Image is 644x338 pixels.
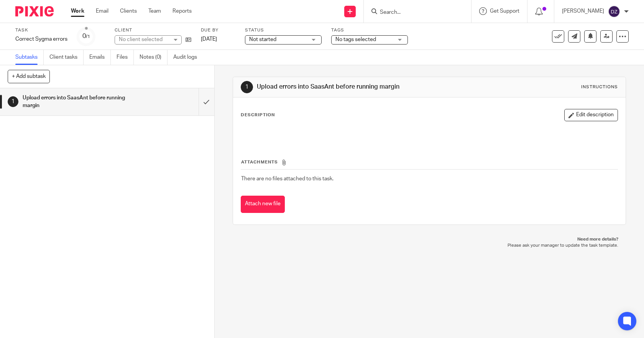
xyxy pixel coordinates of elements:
[257,83,445,91] h1: Upload errors into SaasAnt before running margin
[8,96,18,107] div: 1
[249,37,276,42] span: Not started
[240,242,619,249] p: Please ask your manager to update the task template.
[23,92,135,112] h1: Upload errors into SaasAnt before running margin
[86,35,90,39] small: /1
[71,7,84,15] a: Work
[240,236,619,242] p: Need more details?
[148,7,161,15] a: Team
[15,27,67,33] label: Task
[201,36,217,42] span: [DATE]
[564,109,618,121] button: Edit description
[562,7,604,15] p: [PERSON_NAME]
[15,35,67,43] div: Correct Sygma errors
[172,7,192,15] a: Reports
[119,36,169,43] div: No client selected
[173,50,203,65] a: Audit logs
[49,50,84,65] a: Client tasks
[241,176,333,181] span: There are no files attached to this task.
[245,27,322,33] label: Status
[8,70,50,83] button: + Add subtask
[581,84,618,90] div: Instructions
[89,50,111,65] a: Emails
[241,81,253,93] div: 1
[120,7,137,15] a: Clients
[82,32,90,41] div: 0
[241,196,285,213] button: Attach new file
[379,9,448,16] input: Search
[241,112,275,118] p: Description
[241,160,278,164] span: Attachments
[335,37,376,42] span: No tags selected
[117,50,134,65] a: Files
[331,27,408,33] label: Tags
[96,7,108,15] a: Email
[115,27,191,33] label: Client
[15,6,54,16] img: Pixie
[490,8,519,14] span: Get Support
[140,50,168,65] a: Notes (0)
[608,5,620,18] img: svg%3E
[201,27,235,33] label: Due by
[15,50,44,65] a: Subtasks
